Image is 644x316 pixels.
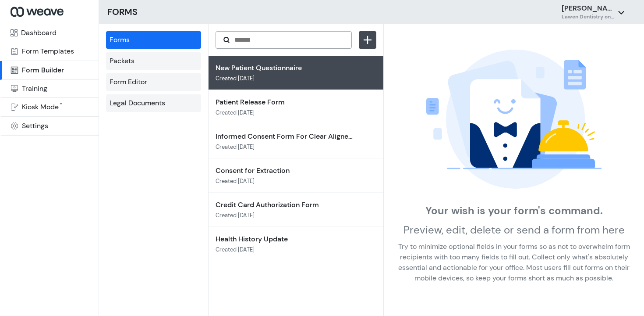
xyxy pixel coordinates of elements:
p: Forms [110,35,130,45]
p: Packets [110,56,134,66]
div: Dashboard [21,29,57,36]
p: Consent for Extraction [216,165,360,176]
div: Form Templates [22,48,74,55]
span: Created [DATE] [216,247,255,253]
div: Kiosk Mode [22,104,59,111]
p: [PERSON_NAME] [562,4,614,13]
div: Training [22,85,47,92]
input: Search [234,35,344,45]
a: Forms [106,31,201,49]
p: Try to minimize optional fields in your forms so as not to overwhelm form recipients with too man... [391,241,637,284]
p: Preview, edit, delete or send a form from here [403,222,625,238]
span: Created [DATE] [216,144,255,150]
h3: FORMS [107,5,138,19]
div: Settings [22,122,48,129]
p: Form Editor [110,77,147,87]
p: Legal Documents [110,98,165,108]
p: Health History Update [216,234,360,244]
span: Created [DATE] [216,110,255,116]
h2: Your wish is your form's command. [425,203,603,219]
a: Packets [106,52,201,70]
img: No forms selected [426,50,602,189]
span: Created [DATE] [216,76,255,82]
a: Form Editor [106,73,201,91]
p: Informed Consent Form For Clear Aligner Orthodontic Treatment [216,131,360,142]
p: Credit Card Authorization Form [216,200,360,210]
p: New Patient Questionnaire [216,63,360,73]
p: Patient Release Form [216,97,360,108]
a: Legal Documents [106,94,201,112]
span: Created [DATE] [216,179,255,184]
div: Form Builder [22,67,64,74]
span: Created [DATE] [216,213,255,219]
h6: Lawen Dentistry on Mumford [562,13,614,21]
